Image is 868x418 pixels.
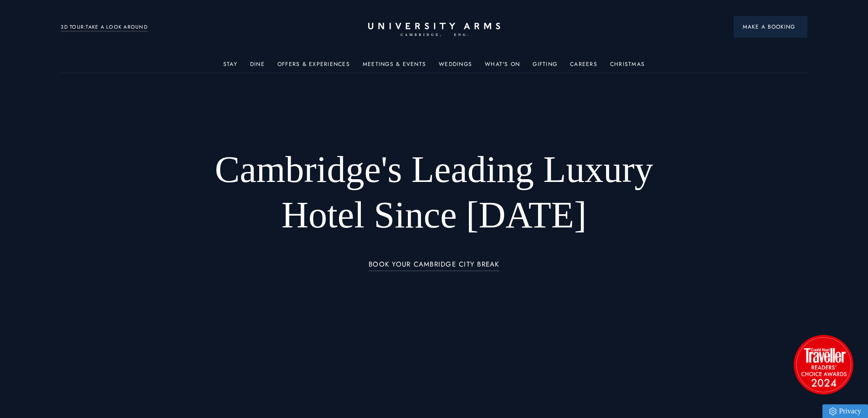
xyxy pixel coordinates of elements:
a: Gifting [533,61,557,73]
a: Careers [570,61,597,73]
h1: Cambridge's Leading Luxury Hotel Since [DATE] [191,147,677,238]
span: Make a Booking [743,23,798,31]
a: Stay [223,61,237,73]
a: Weddings [439,61,472,73]
img: Privacy [829,408,837,415]
a: 3D TOUR:TAKE A LOOK AROUND [61,23,148,31]
a: Christmas [610,61,645,73]
a: Privacy [822,404,868,418]
a: What's On [485,61,520,73]
a: BOOK YOUR CAMBRIDGE CITY BREAK [369,261,499,271]
a: Dine [250,61,265,73]
a: Offers & Experiences [277,61,350,73]
img: Arrow icon [795,25,798,29]
button: Make a BookingArrow icon [734,16,807,38]
a: Home [368,23,500,37]
img: image-2524eff8f0c5d55edbf694693304c4387916dea5-1501x1501-png [789,330,858,398]
a: Meetings & Events [363,61,426,73]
